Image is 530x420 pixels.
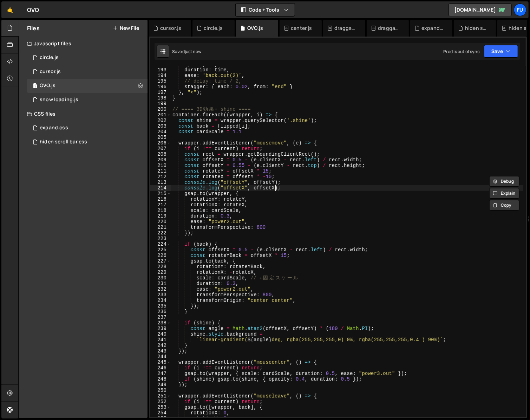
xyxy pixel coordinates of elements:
div: 240 [150,331,171,337]
div: 213 [150,180,171,185]
div: 229 [150,270,171,275]
div: 203 [150,123,171,129]
div: 209 [150,157,171,163]
button: Save [484,45,518,58]
div: 221 [150,225,171,230]
div: expand.css [27,121,148,135]
div: OVO.js [40,83,55,89]
div: 242 [150,343,171,348]
div: 196 [150,84,171,90]
div: 208 [150,151,171,157]
div: 243 [150,348,171,354]
div: 17267/47816.css [27,135,148,149]
a: 🤙 [1,1,19,18]
div: 210 [150,163,171,168]
div: cursor.js [40,69,61,75]
div: 202 [150,118,171,123]
div: 246 [150,365,171,371]
span: 1 [33,84,37,89]
button: Copy [489,200,519,211]
div: 206 [150,140,171,146]
a: [DOMAIN_NAME] [449,4,512,16]
div: 251 [150,393,171,399]
div: 204 [150,129,171,135]
div: 225 [150,247,171,253]
div: 215 [150,191,171,196]
div: 247 [150,371,171,376]
div: 248 [150,376,171,382]
div: 239 [150,326,171,331]
div: 230 [150,275,171,281]
div: 252 [150,399,171,405]
button: Explain [489,188,519,199]
div: 228 [150,264,171,270]
div: 237 [150,315,171,320]
div: expand.css [40,125,68,131]
div: 207 [150,146,171,151]
div: 244 [150,354,171,360]
div: Prod is out of sync [443,49,480,54]
div: 226 [150,253,171,258]
div: 211 [150,168,171,174]
div: 217 [150,202,171,208]
div: 212 [150,174,171,180]
div: 218 [150,208,171,213]
div: 200 [150,106,171,112]
div: OVO [27,6,39,14]
button: New File [113,25,139,31]
div: 205 [150,135,171,140]
div: 227 [150,258,171,264]
button: Code + Tools [236,4,295,16]
div: 214 [150,185,171,191]
div: center.js [291,25,312,32]
div: 194 [150,73,171,78]
div: 224 [150,241,171,247]
div: circle.js [27,51,148,65]
div: 17267/47848.js [27,79,148,93]
div: just now [185,49,201,54]
div: hiden scroll bar.css [40,139,87,145]
div: circle.js [40,54,59,61]
div: 195 [150,78,171,84]
div: 245 [150,360,171,365]
div: circle.js [204,25,223,32]
div: Saved [172,49,201,54]
div: 199 [150,101,171,106]
div: 222 [150,230,171,236]
div: 220 [150,219,171,225]
a: Fu [514,4,526,16]
div: 232 [150,286,171,292]
div: cursor.js [160,25,181,32]
div: 197 [150,90,171,95]
button: Debug [489,176,519,187]
div: 201 [150,112,171,118]
div: draggable, scrollable.js [334,25,357,32]
div: 17267/48012.js [27,65,148,79]
div: 236 [150,309,171,315]
div: 254 [150,410,171,416]
div: 238 [150,320,171,326]
div: CSS files [19,107,148,121]
div: 216 [150,196,171,202]
div: 233 [150,292,171,298]
div: 234 [150,298,171,303]
div: hiden scroll bar.css [465,25,488,32]
div: expand.css [421,25,444,32]
div: 249 [150,382,171,388]
div: OVO.js [247,25,263,32]
div: 250 [150,388,171,393]
div: 235 [150,303,171,309]
div: 193 [150,67,171,73]
div: 241 [150,337,171,343]
div: 253 [150,405,171,410]
div: 219 [150,213,171,219]
div: show loading.js [40,97,78,103]
div: draggable using Observer.css [378,25,400,32]
h2: Files [27,24,40,32]
div: 198 [150,95,171,101]
div: 17267/48011.js [27,93,148,107]
div: Javascript files [19,37,148,51]
div: 223 [150,236,171,241]
div: 231 [150,281,171,286]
